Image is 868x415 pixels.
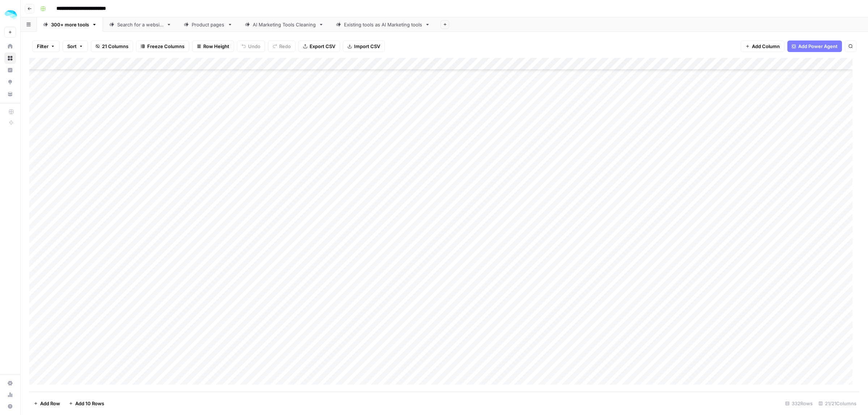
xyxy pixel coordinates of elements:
[29,398,64,409] button: Add Row
[344,21,422,28] div: Existing tools as AI Marketing tools
[4,8,17,21] img: ColdiQ Logo
[253,21,316,28] div: AI Marketing Tools Cleaning
[178,17,239,32] a: Product pages
[248,43,260,50] span: Undo
[4,40,16,52] a: Home
[4,64,16,76] a: Insights
[798,43,838,50] span: Add Power Agent
[51,21,89,28] div: 300+ more tools
[67,43,77,50] span: Sort
[203,43,229,50] span: Row Height
[239,17,330,32] a: AI Marketing Tools Cleaning
[37,17,103,32] a: 300+ more tools
[310,43,335,50] span: Export CSV
[782,398,816,409] div: 332 Rows
[741,40,784,52] button: Add Column
[279,43,291,50] span: Redo
[237,40,265,52] button: Undo
[330,17,436,32] a: Existing tools as AI Marketing tools
[787,40,842,52] button: Add Power Agent
[102,43,128,50] span: 21 Columns
[136,40,189,52] button: Freeze Columns
[147,43,184,50] span: Freeze Columns
[192,40,234,52] button: Row Height
[75,400,104,407] span: Add 10 Rows
[117,21,163,28] div: Search for a website
[4,377,16,389] a: Settings
[4,76,16,88] a: Opportunities
[4,389,16,401] a: Usage
[4,6,16,24] button: Workspace: ColdiQ
[4,88,16,100] a: Your Data
[37,43,48,50] span: Filter
[354,43,380,50] span: Import CSV
[64,398,109,409] button: Add 10 Rows
[4,52,16,64] a: Browse
[103,17,178,32] a: Search for a website
[4,401,16,412] button: Help + Support
[752,43,780,50] span: Add Column
[32,40,60,52] button: Filter
[91,40,133,52] button: 21 Columns
[63,40,88,52] button: Sort
[343,40,385,52] button: Import CSV
[192,21,225,28] div: Product pages
[298,40,340,52] button: Export CSV
[268,40,295,52] button: Redo
[816,398,859,409] div: 21/21 Columns
[40,400,60,407] span: Add Row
